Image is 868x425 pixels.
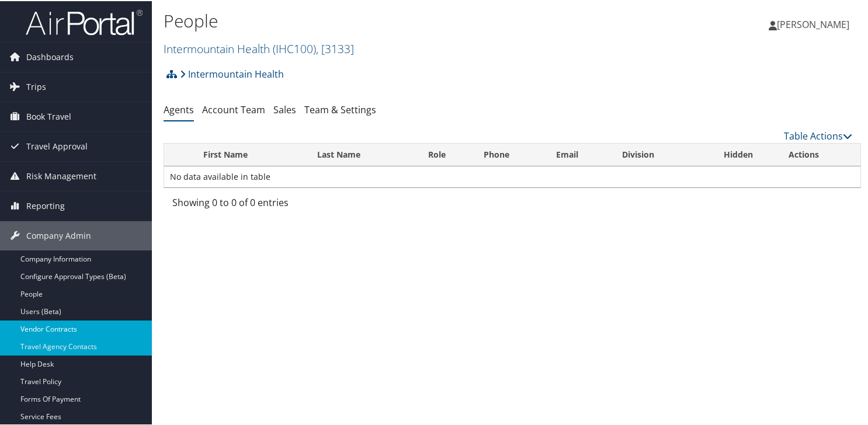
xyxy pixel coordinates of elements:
a: Table Actions [784,128,852,141]
span: Book Travel [26,101,71,130]
th: Phone [473,142,546,165]
th: Email [546,142,611,165]
span: Dashboards [26,41,74,71]
a: Agents [164,102,194,115]
th: : activate to sort column descending [164,142,193,165]
span: Travel Approval [26,131,88,160]
img: airportal-logo.png [26,8,143,35]
h1: People [164,8,629,32]
span: Risk Management [26,161,96,190]
span: Reporting [26,190,65,220]
th: Division [612,142,699,165]
th: Last Name [307,142,418,165]
th: Role [418,142,473,165]
a: Team & Settings [304,102,376,115]
th: First Name [193,142,307,165]
a: Sales [273,102,296,115]
a: Intermountain Health [180,61,284,85]
div: Showing 0 to 0 of 0 entries [172,194,329,214]
span: Trips [26,71,46,100]
span: ( IHC100 ) [273,40,316,55]
span: , [ 3133 ] [316,40,354,55]
th: Hidden [699,142,779,165]
span: Company Admin [26,220,91,249]
td: No data available in table [164,165,860,186]
a: Account Team [202,102,265,115]
a: Intermountain Health [164,40,354,55]
th: Actions [778,142,860,165]
span: [PERSON_NAME] [777,17,849,30]
a: [PERSON_NAME] [769,6,861,41]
